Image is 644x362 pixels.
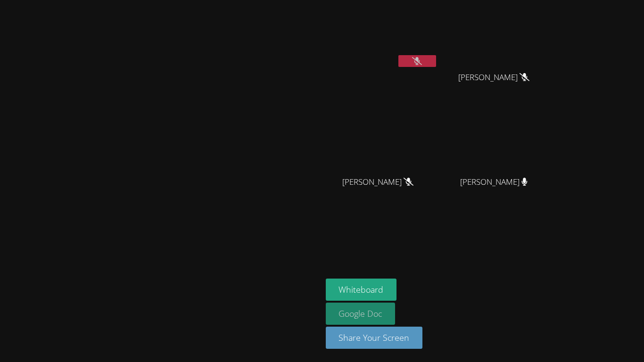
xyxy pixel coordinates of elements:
button: Share Your Screen [326,327,423,349]
a: Google Doc [326,303,396,325]
span: [PERSON_NAME] [342,175,413,189]
button: Whiteboard [326,279,397,301]
span: [PERSON_NAME] [460,175,528,189]
span: [PERSON_NAME] [458,71,529,84]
